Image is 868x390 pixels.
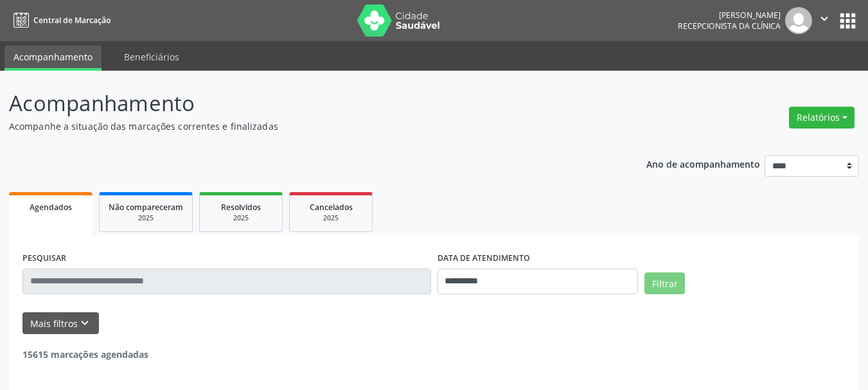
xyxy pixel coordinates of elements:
a: Acompanhamento [4,46,102,71]
button: apps [837,10,859,32]
div: 2025 [109,213,183,223]
button: Filtrar [644,272,685,294]
span: Agendados [30,202,72,213]
span: Central de Marcação [33,15,111,26]
img: img [785,7,812,34]
a: Central de Marcação [9,10,111,31]
button: Mais filtroskeyboard_arrow_down [22,312,99,335]
span: Cancelados [310,202,353,213]
button:  [812,7,837,34]
i:  [817,12,831,26]
i: keyboard_arrow_down [78,316,92,330]
p: Ano de acompanhamento [646,155,760,172]
button: Relatórios [789,107,855,129]
a: Beneficiários [115,46,188,68]
label: PESQUISAR [22,249,66,269]
label: DATA DE ATENDIMENTO [438,249,530,269]
span: Resolvidos [221,202,261,213]
p: Acompanhamento [9,87,604,120]
span: Não compareceram [109,202,183,213]
span: Recepcionista da clínica [678,21,781,31]
div: 2025 [209,213,273,223]
p: Acompanhe a situação das marcações correntes e finalizadas [9,120,604,133]
strong: 15615 marcações agendadas [22,348,148,360]
div: 2025 [299,213,363,223]
div: [PERSON_NAME] [678,10,781,21]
